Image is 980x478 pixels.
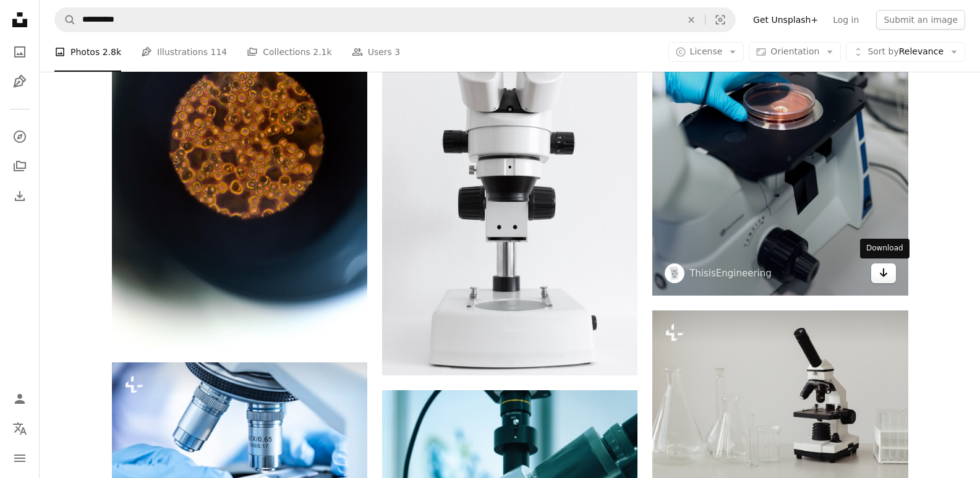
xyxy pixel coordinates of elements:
[770,46,819,56] span: Orientation
[7,386,32,411] a: Log in / Sign up
[867,46,944,58] span: Relevance
[678,8,705,32] button: Clear
[352,32,401,72] a: Users 3
[652,390,908,401] a: a microscope sitting on top of a table
[7,184,32,208] a: Download History
[55,8,76,32] button: Search Unsplash
[689,267,772,280] a: ThisisEngineering
[652,98,908,109] a: blue and black vinyl record
[7,40,32,64] a: Photos
[746,10,825,30] a: Get Unsplash+
[247,32,331,72] a: Collections 2.1k
[867,46,898,56] span: Sort by
[846,42,965,62] button: Sort byRelevance
[690,46,723,56] span: License
[876,10,965,30] button: Submit an image
[112,442,367,453] a: Researchers working with microscopes Wearing blue gloves
[7,7,32,35] a: Home — Unsplash
[871,263,896,283] a: Download
[382,178,637,189] a: white and black microscope on white surface
[54,7,736,32] form: Find visuals sitewide
[7,154,32,179] a: Collections
[825,10,866,30] a: Log in
[7,124,32,149] a: Explore
[7,416,32,441] button: Language
[313,45,331,59] span: 2.1k
[7,69,32,94] a: Illustrations
[141,32,227,72] a: Illustrations 114
[112,150,367,161] a: brown and black round beads
[668,42,744,62] button: License
[7,446,32,471] button: Menu
[705,8,735,32] button: Visual search
[394,45,400,59] span: 3
[211,45,228,59] span: 114
[665,263,684,283] img: Go to ThisisEngineering's profile
[749,42,841,62] button: Orientation
[860,239,910,258] div: Download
